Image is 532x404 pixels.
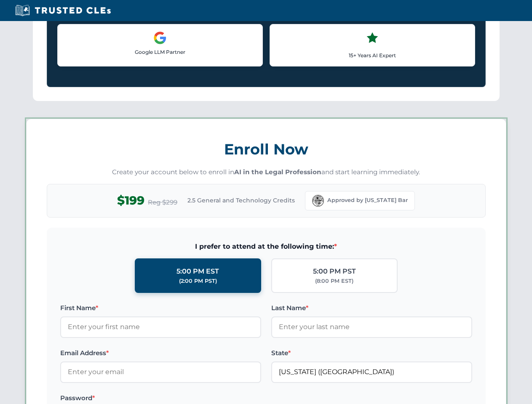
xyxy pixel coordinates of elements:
img: Trusted CLEs [13,4,113,17]
input: Enter your first name [60,316,261,338]
label: First Name [60,303,261,313]
div: 5:00 PM PST [313,266,356,277]
span: 2.5 General and Technology Credits [187,196,295,205]
label: Password [60,393,261,403]
label: Email Address [60,348,261,358]
input: Florida (FL) [271,361,472,383]
input: Enter your email [60,361,261,383]
img: Google [153,31,167,45]
p: Create your account below to enroll in and start learning immediately. [47,167,486,177]
label: Last Name [271,303,472,313]
input: Enter your last name [271,316,472,338]
span: $199 [117,191,144,210]
span: Approved by [US_STATE] Bar [327,196,408,205]
strong: AI in the Legal Profession [234,168,321,176]
h3: Enroll Now [47,136,486,162]
div: (2:00 PM PST) [179,277,217,285]
img: Florida Bar [312,195,324,207]
p: 15+ Years AI Expert [277,51,468,59]
div: 5:00 PM EST [176,266,219,277]
span: Reg $299 [148,197,177,207]
div: (8:00 PM EST) [315,277,353,285]
label: State [271,348,472,358]
p: Google LLM Partner [64,48,256,56]
span: I prefer to attend at the following time: [60,241,472,252]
